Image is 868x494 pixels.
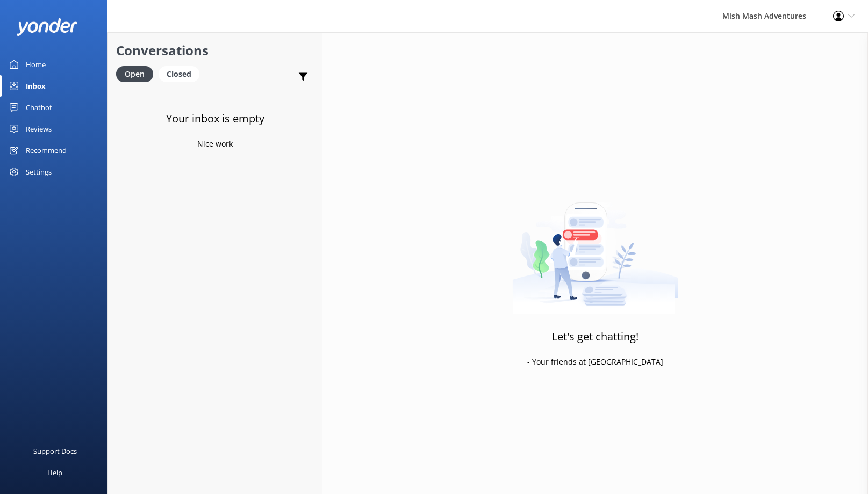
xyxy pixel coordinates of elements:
[47,462,62,483] div: Help
[16,18,78,36] img: yonder-white-logo.png
[26,97,52,118] div: Chatbot
[26,140,67,161] div: Recommend
[197,138,233,150] p: Nice work
[26,118,52,140] div: Reviews
[116,68,159,79] a: Open
[166,110,264,127] h3: Your inbox is empty
[116,40,314,61] h2: Conversations
[26,161,52,183] div: Settings
[159,68,205,79] a: Closed
[512,180,678,314] img: artwork of a man stealing a conversation from at giant smartphone
[116,66,153,82] div: Open
[552,328,639,345] h3: Let's get chatting!
[527,356,663,368] p: - Your friends at [GEOGRAPHIC_DATA]
[26,75,46,97] div: Inbox
[33,440,77,462] div: Support Docs
[26,54,46,75] div: Home
[159,66,199,82] div: Closed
